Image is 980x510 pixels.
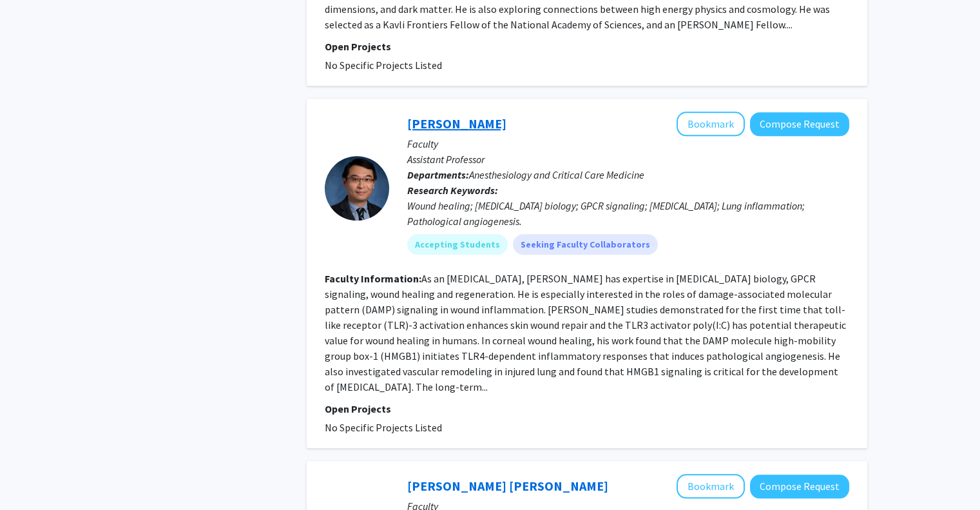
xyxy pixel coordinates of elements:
div: Wound healing; [MEDICAL_DATA] biology; GPCR signaling; [MEDICAL_DATA]; Lung inflammation; Patholo... [407,198,849,229]
button: Compose Request to Chi Chiung Grace Chen [750,475,849,498]
span: No Specific Projects Listed [325,421,442,434]
p: Open Projects [325,401,849,417]
p: Assistant Professor [407,152,849,167]
button: Add Chi Chiung Grace Chen to Bookmarks [677,474,745,498]
a: [PERSON_NAME] [PERSON_NAME] [407,478,608,494]
a: [PERSON_NAME] [407,115,506,132]
b: Departments: [407,168,469,181]
span: Anesthesiology and Critical Care Medicine [469,168,644,181]
button: Add Qing Lin to Bookmarks [677,112,745,136]
p: Open Projects [325,39,849,54]
p: Faculty [407,136,849,152]
mat-chip: Seeking Faculty Collaborators [513,234,658,255]
mat-chip: Accepting Students [407,234,508,255]
b: Research Keywords: [407,184,498,197]
fg-read-more: As an [MEDICAL_DATA], [PERSON_NAME] has expertise in [MEDICAL_DATA] biology, GPCR signaling, woun... [325,272,846,393]
b: Faculty Information: [325,272,421,285]
span: No Specific Projects Listed [325,59,442,72]
iframe: Chat [10,452,55,500]
button: Compose Request to Qing Lin [750,112,849,136]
